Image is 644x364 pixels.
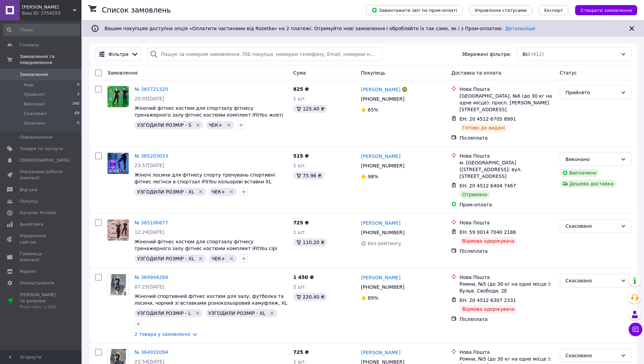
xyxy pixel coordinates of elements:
span: Налаштування [20,280,54,286]
span: 20:05[DATE] [134,96,164,101]
div: Скасовано [566,352,618,359]
span: Без рейтингу [368,241,401,246]
a: Фото товару [107,86,129,107]
span: ЕН: 20 4512 6307 2331 [459,298,516,303]
span: Скасовані [24,110,47,117]
div: Нова Пошта [459,219,554,226]
div: [PHONE_NUMBER] [360,161,406,170]
svg: Видалити мітку [269,310,275,316]
span: УЗГОДИЛИ РОЗМІР - XL [137,189,194,195]
a: № 365203033 [134,153,168,159]
span: ЧЕК+ [209,122,222,128]
div: 75.96 ₴ [293,171,324,180]
div: Прийнято [566,89,618,96]
input: Пошук [3,24,80,36]
div: Готово до видачі [459,124,508,132]
span: Управління статусами [475,8,527,13]
span: УЗГОДИЛИ РОЗМІР - S [137,122,191,128]
span: ЕН: 20 4512 6404 7467 [459,183,516,188]
img: Фото товару [108,220,129,241]
span: Вашим покупцям доступна опція «Оплатити частинами від Rozetka» на 2 платежі. Отримуйте нові замов... [105,26,535,31]
div: [GEOGRAPHIC_DATA], №6 (до 30 кг на одне місце): просп. [PERSON_NAME][STREET_ADDRESS] [459,93,554,113]
span: 1 шт. [293,229,307,235]
span: Nesta [22,4,73,10]
a: № 365721320 [134,86,168,92]
span: Всі [522,51,530,58]
span: [DEMOGRAPHIC_DATA] [20,157,70,163]
a: [PERSON_NAME] [361,86,400,93]
span: Покупці [20,198,38,204]
span: 1 шт. [293,163,307,168]
span: Cума [293,70,306,76]
input: Пошук за номером замовлення, ПІБ покупця, номером телефону, Email, номером накладної [147,47,383,61]
span: Експорт [544,8,563,13]
div: Відмова одержувача [459,305,517,313]
span: Замовлення [107,70,137,76]
span: ЕН: 59 0014 7040 2186 [459,229,516,235]
a: Створити замовлення [568,7,637,13]
button: Створити замовлення [575,5,637,15]
span: Замовлення та повідомлення [20,54,81,66]
span: Завантажити звіт по пром-оплаті [371,7,457,13]
div: Ваш ID: 3754253 [22,10,81,16]
h1: Список замовлень [102,6,171,14]
div: Prom мікс 1 000 [20,304,63,310]
span: Каталог ProSale [20,210,56,216]
span: 2 шт. [293,284,307,289]
span: 1 450 ₴ [293,275,314,280]
svg: Видалити мітку [229,256,234,261]
div: 125.40 ₴ [293,105,327,113]
span: Відгуки [20,187,37,193]
div: Отримано [459,190,490,199]
span: Створити замовлення [581,8,632,13]
div: Нова Пошта [459,274,554,281]
span: 12:24[DATE] [134,229,164,235]
button: Завантажити звіт по пром-оплаті [366,5,462,15]
span: Фільтри [108,51,128,58]
a: Жіночий фітнес костюм для спортзалу фітнесу тренажерного залу фітнес костюми комплект iFitYou сір... [134,239,277,258]
div: Виконано [566,156,618,163]
span: ЕН: 20 4512 6705 8991 [459,116,516,122]
a: Детальніше [505,26,535,31]
a: Жіночий фітнес костюм для спортзалу фітнесу тренажерного залу фітнес костюми комплект iFitYou жов... [134,105,283,124]
span: Покупець [361,70,385,76]
span: Прийняті [24,92,45,98]
div: Пром-оплата [459,201,554,208]
span: 23:57[DATE] [134,163,164,168]
div: Післяплата [459,316,554,323]
a: 2 товара у замовленні [134,331,190,337]
div: Ромни, №5 (до 30 кг на одне місце ): бульв. Свободи, 2Е [459,281,554,294]
span: 725 ₴ [293,220,309,225]
span: 340 [72,101,79,107]
span: Статус [560,70,577,76]
div: 110.20 ₴ [293,238,327,246]
span: Показники роботи компанії [20,169,63,181]
span: ЧЕК+ [211,256,225,261]
a: № 364944284 [134,275,168,280]
span: 89% [368,295,378,301]
span: Головна [20,42,39,48]
img: Фото товару [110,274,126,295]
div: Скасовано [566,277,618,284]
span: Гаманець компанії [20,251,63,263]
a: [PERSON_NAME] [361,274,400,281]
span: УЗГОДИЛИ РОЗМІР - XL [208,310,265,316]
div: [PHONE_NUMBER] [360,94,406,104]
span: Повідомлення [20,134,53,140]
span: 725 ₴ [293,349,309,355]
span: 515 ₴ [293,153,309,159]
span: ЧЕК+ [211,189,225,195]
a: [PERSON_NAME] [361,153,400,160]
div: м. [GEOGRAPHIC_DATA] ([STREET_ADDRESS]: вул. [STREET_ADDRESS] [459,159,554,180]
span: Доставка та оплата [451,70,501,76]
a: № 364932094 [134,349,168,355]
a: Фото товару [107,274,129,296]
span: УЗГОДИЛИ РОЗМІР - L [137,310,191,316]
span: УЗГОДИЛИ РОЗМІР - XL [137,256,194,261]
span: Аналітика [20,221,43,227]
div: [PHONE_NUMBER] [360,228,406,237]
span: Нові [24,82,34,88]
div: Відмова одержувача [459,237,517,245]
svg: Видалити мітку [198,256,203,261]
a: Фото товару [107,219,129,241]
